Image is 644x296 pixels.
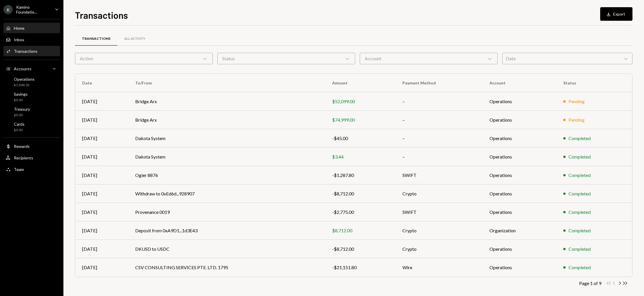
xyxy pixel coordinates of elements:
[14,128,25,133] div: $0.00
[396,111,483,129] td: –
[14,77,35,82] div: Operations
[483,221,556,240] td: Organization
[3,23,60,33] a: Home
[3,63,60,74] a: Accounts
[396,184,483,203] td: Crypto
[75,9,128,21] h1: Transactions
[128,166,325,184] td: Ogier 8876
[82,98,121,105] div: [DATE]
[568,98,585,105] div: Pending
[75,53,213,64] div: Action
[14,167,24,172] div: Team
[124,36,145,41] div: All Activity
[568,264,591,271] div: Completed
[14,26,25,31] div: Home
[483,74,556,92] th: Account
[396,240,483,258] td: Crypto
[396,258,483,277] td: Wire
[568,135,591,142] div: Completed
[82,190,121,197] div: [DATE]
[396,203,483,221] td: SWIFT
[82,153,121,160] div: [DATE]
[483,92,556,111] td: Operations
[14,92,28,97] div: Savings
[332,116,389,123] div: $74,999.00
[82,116,121,123] div: [DATE]
[3,120,60,134] a: Cards$0.00
[3,5,13,14] div: K
[14,122,25,127] div: Cards
[3,105,60,119] a: Treasury$0.00
[332,246,389,252] div: -$8,712.00
[332,98,389,105] div: $52,099.00
[128,148,325,166] td: Dakota System
[483,148,556,166] td: Operations
[82,246,121,252] div: [DATE]
[3,90,60,104] a: Savings$0.00
[82,227,121,234] div: [DATE]
[396,221,483,240] td: Crypto
[16,5,50,14] div: Kamino Foundatio...
[483,203,556,221] td: Operations
[128,74,325,92] th: To/From
[483,111,556,129] td: Operations
[332,227,389,234] div: $8,712.00
[3,141,60,151] a: Rewards
[332,209,389,216] div: -$2,775.00
[483,184,556,203] td: Operations
[396,92,483,111] td: –
[568,153,591,160] div: Completed
[568,227,591,234] div: Completed
[14,107,30,112] div: Treasury
[14,37,24,42] div: Inbox
[396,166,483,184] td: SWIFT
[568,209,591,216] div: Completed
[82,36,110,41] div: Transactions
[128,240,325,258] td: DKUSD to USDC
[3,46,60,56] a: Transactions
[332,190,389,197] div: -$8,712.00
[332,135,389,142] div: -$45.00
[82,135,121,142] div: [DATE]
[14,83,35,88] div: $1,848.02
[579,280,601,286] div: Page 1 of 9
[396,74,483,92] th: Payment Method
[75,31,117,46] a: Transactions
[3,34,60,45] a: Inbox
[502,53,632,64] div: Date
[14,66,31,71] div: Accounts
[3,152,60,163] a: Recipients
[14,49,37,54] div: Transactions
[117,31,152,46] a: All Activity
[396,148,483,166] td: –
[14,144,30,149] div: Rewards
[600,7,632,21] button: Export
[128,184,325,203] td: Withdraw to 0xEd6d...928907
[14,155,33,160] div: Recipients
[332,264,389,271] div: -$21,151.80
[82,264,121,271] div: [DATE]
[360,53,498,64] div: Account
[332,172,389,179] div: -$1,287.80
[128,221,325,240] td: Deposit from 0xA9D1...1d3E43
[82,172,121,179] div: [DATE]
[14,98,28,103] div: $0.00
[128,129,325,148] td: Dakota System
[568,172,591,179] div: Completed
[217,53,355,64] div: Status
[483,240,556,258] td: Operations
[396,129,483,148] td: –
[325,74,396,92] th: Amount
[128,92,325,111] td: Bridge Arx
[483,166,556,184] td: Operations
[568,246,591,252] div: Completed
[3,164,60,174] a: Team
[483,129,556,148] td: Operations
[568,116,585,123] div: Pending
[3,75,60,89] a: Operations$1,848.02
[128,258,325,277] td: CSV CONSULTING SERVICES PTE. LTD. 1795
[128,111,325,129] td: Bridge Arx
[568,190,591,197] div: Completed
[14,113,30,118] div: $0.00
[75,74,128,92] th: Date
